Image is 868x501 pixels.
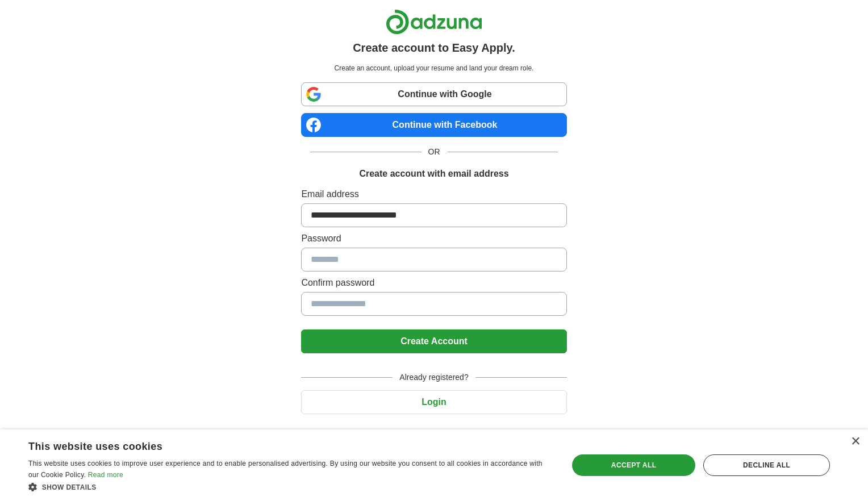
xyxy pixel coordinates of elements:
[572,454,695,476] div: Accept all
[28,460,542,479] span: This website uses cookies to improve user experience and to enable personalised advertising. By u...
[301,390,566,414] button: Login
[301,276,566,290] label: Confirm password
[703,454,830,476] div: Decline all
[28,436,524,453] div: This website uses cookies
[28,481,552,492] div: Show details
[42,483,97,491] span: Show details
[301,187,566,201] label: Email address
[851,437,859,446] div: Close
[301,232,566,245] label: Password
[303,63,564,73] p: Create an account, upload your resume and land your dream role.
[88,471,123,479] a: Read more, opens a new window
[393,371,475,383] span: Already registered?
[301,113,566,137] a: Continue with Facebook
[301,329,566,353] button: Create Account
[359,167,508,181] h1: Create account with email address
[353,39,515,56] h1: Create account to Easy Apply.
[422,146,447,158] span: OR
[386,9,482,35] img: Adzuna logo
[301,428,566,438] a: Return to job advert
[301,397,566,407] a: Login
[301,82,566,106] a: Continue with Google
